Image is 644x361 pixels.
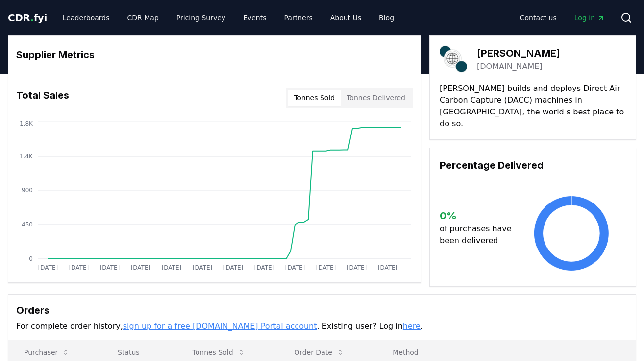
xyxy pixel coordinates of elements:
[20,153,33,159] tspan: 1.4K
[512,9,613,26] nav: Main
[30,12,34,23] span: .
[385,347,628,357] p: Method
[16,88,69,108] h3: Total Sales
[371,9,402,26] a: Blog
[440,45,467,73] img: Octavia Carbon-logo
[347,264,367,271] tspan: [DATE]
[477,46,560,61] h3: [PERSON_NAME]
[440,83,626,130] p: [PERSON_NAME] builds and deploys Direct Air Carbon Capture (DACC) machines in [GEOGRAPHIC_DATA], ...
[22,187,33,194] tspan: 900
[477,61,543,72] a: [DOMAIN_NAME]
[29,255,33,262] tspan: 0
[8,12,47,23] span: CDR fyi
[254,264,274,271] tspan: [DATE]
[169,9,233,26] a: Pricing Survey
[16,320,628,332] p: For complete order history, . Existing user? Log in .
[223,264,243,271] tspan: [DATE]
[16,303,628,317] h3: Orders
[403,321,421,331] a: here
[55,9,118,26] a: Leaderboards
[316,264,336,271] tspan: [DATE]
[440,208,517,223] h3: 0 %
[16,47,413,62] h3: Supplier Metrics
[69,264,89,271] tspan: [DATE]
[285,264,305,271] tspan: [DATE]
[341,90,411,106] button: Tonnes Delivered
[100,264,120,271] tspan: [DATE]
[123,321,317,331] a: sign up for a free [DOMAIN_NAME] Portal account
[55,9,402,26] nav: Main
[162,264,181,271] tspan: [DATE]
[440,158,626,173] h3: Percentage Delivered
[378,264,397,271] tspan: [DATE]
[110,347,169,357] p: Status
[512,9,565,26] a: Contact us
[574,13,605,23] span: Log in
[20,120,33,127] tspan: 1.8K
[567,9,613,26] a: Log in
[120,9,167,26] a: CDR Map
[322,9,369,26] a: About Us
[22,221,33,228] tspan: 450
[235,9,274,26] a: Events
[276,9,321,26] a: Partners
[8,11,47,24] a: CDR.fyi
[38,264,58,271] tspan: [DATE]
[193,264,212,271] tspan: [DATE]
[288,90,341,106] button: Tonnes Sold
[131,264,150,271] tspan: [DATE]
[440,223,517,247] p: of purchases have been delivered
